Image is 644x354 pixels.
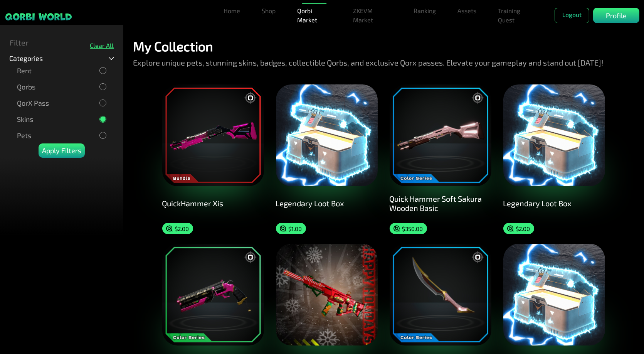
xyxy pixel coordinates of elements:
[175,225,189,232] p: $ 2.00
[17,67,32,75] p: Rent
[276,244,378,346] img: Ra-X45 Holiday 2024
[17,83,35,91] p: Qorbs
[503,199,605,208] div: Legendary Loot Box
[350,3,395,28] a: ZKEVM Market
[90,42,114,49] div: Clear All
[495,3,539,28] a: Training Quest
[555,8,589,23] button: Logout
[162,199,264,208] div: QuickHammer Xis
[390,84,491,186] img: Quick Hammer Soft Sakura Wooden Basic
[5,12,72,21] img: sticky brand-logo
[503,244,605,346] img: Legendary Loot Box
[289,225,302,232] p: $ 1.00
[390,244,491,346] img: Soft Sakura Wooden Basic
[9,54,43,62] p: Categories
[276,84,378,186] img: Legendary Loot Box
[294,3,335,28] a: Qorbi Market
[259,3,279,19] a: Shop
[17,115,33,123] p: Skins
[220,3,243,19] a: Home
[503,84,605,186] img: Legendary Loot Box
[133,54,603,71] p: Explore unique pets, stunning skins, badges, collectible Qorbs, and exclusive Qorx passes. Elevat...
[516,225,530,232] p: $ 2.00
[10,37,29,48] p: Filter
[17,131,31,140] p: Pets
[402,225,423,232] p: $ 350.00
[410,3,439,19] a: Ranking
[162,244,264,346] img: Ashen Camellia Dark Camo
[17,99,49,107] p: QorX Pass
[276,199,378,208] div: Legendary Loot Box
[390,194,492,212] div: Quick Hammer Soft Sakura Wooden Basic
[454,3,479,19] a: Assets
[133,39,213,54] p: My Collection
[42,145,81,156] p: Apply Filters
[162,84,264,186] img: QuickHammer Xis
[606,10,627,21] p: Profile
